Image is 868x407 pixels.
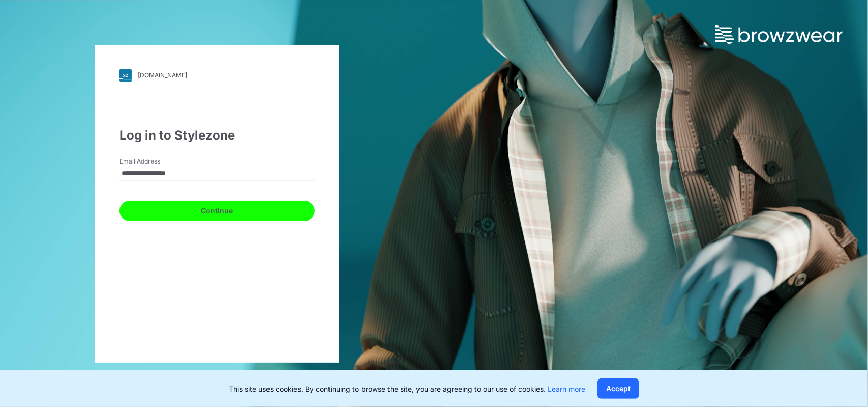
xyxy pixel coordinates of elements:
[119,69,132,82] img: svg+xml;base64,PHN2ZyB3aWR0aD0iMjgiIGhlaWdodD0iMjgiIHZpZXdCb3g9IjAgMCAyOCAyOCIgZmlsbD0ibm9uZSIgeG...
[715,25,843,44] img: browzwear-logo.73288ffb.svg
[119,201,315,221] button: Continue
[229,384,585,394] p: This site uses cookies. By continuing to browse the site, you are agreeing to our use of cookies.
[548,385,585,393] a: Learn more
[119,69,315,82] a: [DOMAIN_NAME]
[119,157,191,166] label: Email Address
[119,126,315,145] div: Log in to Stylezone
[597,378,639,399] button: Accept
[138,71,187,79] div: [DOMAIN_NAME]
